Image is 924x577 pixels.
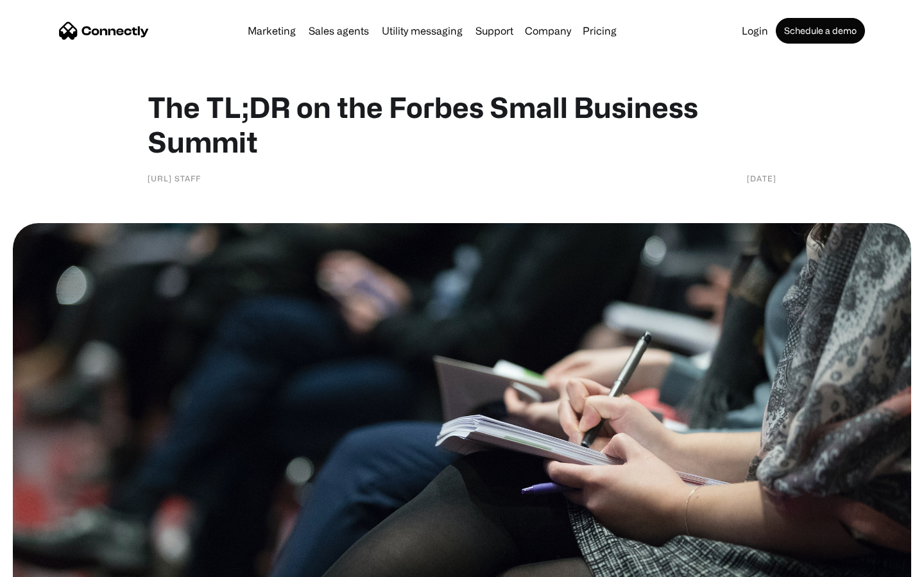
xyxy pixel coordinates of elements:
[26,555,77,573] ul: Language list
[470,26,518,36] a: Support
[377,26,468,36] a: Utility messaging
[243,26,301,36] a: Marketing
[776,18,865,44] a: Schedule a demo
[13,555,77,573] aside: Language selected: English
[304,26,374,36] a: Sales agents
[747,172,776,185] div: [DATE]
[577,26,622,36] a: Pricing
[737,26,773,36] a: Login
[148,172,201,185] div: [URL] Staff
[525,22,571,40] div: Company
[148,90,776,159] h1: The TL;DR on the Forbes Small Business Summit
